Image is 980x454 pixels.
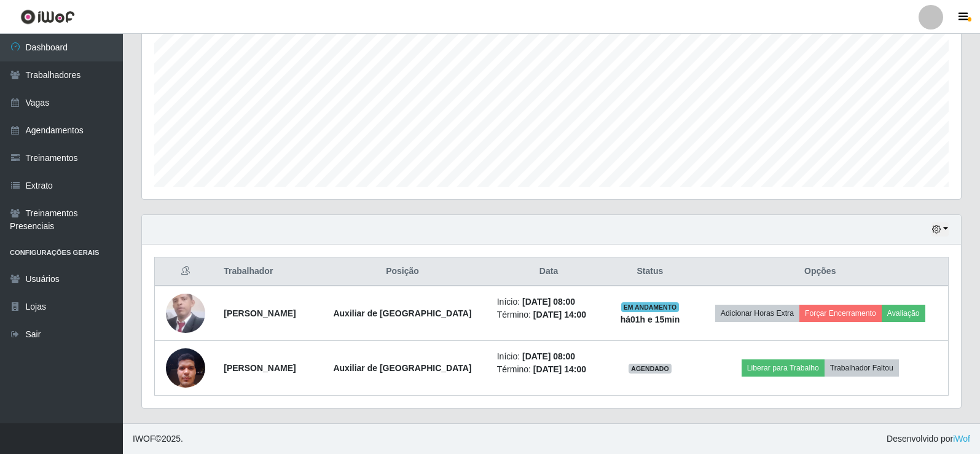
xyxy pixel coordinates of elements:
[333,363,471,373] strong: Auxiliar de [GEOGRAPHIC_DATA]
[621,302,680,312] span: EM ANDAMENTO
[742,359,825,377] button: Liberar para Trabalho
[692,257,949,286] th: Opções
[20,9,75,25] img: CoreUI Logo
[533,310,586,319] time: [DATE] 14:00
[166,342,205,394] img: 1740566003126.jpeg
[533,364,586,374] time: [DATE] 14:00
[133,432,183,445] span: © 2025 .
[497,363,601,376] li: Término:
[953,434,970,444] a: iWof
[715,305,799,322] button: Adicionar Horas Extra
[166,291,205,335] img: 1740078176473.jpeg
[133,434,155,444] span: IWOF
[882,305,925,322] button: Avaliação
[608,257,692,286] th: Status
[490,257,608,286] th: Data
[799,305,882,322] button: Forçar Encerramento
[333,308,471,318] strong: Auxiliar de [GEOGRAPHIC_DATA]
[497,308,601,321] li: Término:
[224,308,296,318] strong: [PERSON_NAME]
[522,351,575,361] time: [DATE] 08:00
[825,359,899,377] button: Trabalhador Faltou
[497,350,601,363] li: Início:
[887,432,970,445] span: Desenvolvido por
[621,315,680,324] strong: há 01 h e 15 min
[629,364,672,374] span: AGENDADO
[497,295,601,308] li: Início:
[224,363,296,373] strong: [PERSON_NAME]
[216,257,315,286] th: Trabalhador
[315,257,489,286] th: Posição
[522,297,575,307] time: [DATE] 08:00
